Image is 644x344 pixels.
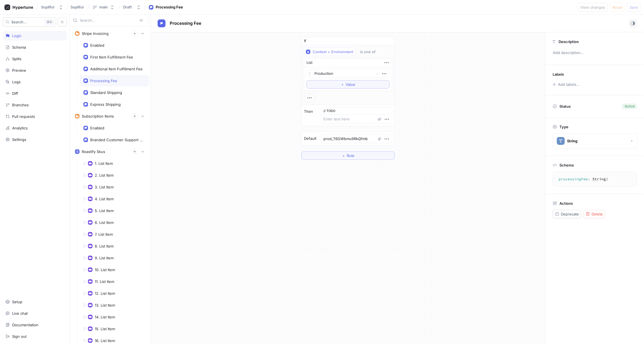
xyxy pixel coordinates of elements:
[358,48,384,56] button: is one of
[95,303,115,307] div: 13. List Item
[41,5,54,10] div: Supliful
[90,102,121,107] div: Express Shipping
[12,114,35,119] div: Pull requests
[610,3,625,12] button: Reset
[559,102,571,110] p: Status
[559,201,573,206] p: Actions
[553,72,564,77] p: Labels
[12,68,26,73] div: Preview
[306,80,390,89] button: ＋Value
[321,107,392,114] div: // TODO
[553,210,581,218] button: Deprecate
[342,154,345,157] span: ＋
[95,185,114,189] div: 3. List Item
[12,311,28,316] div: Live chat
[558,83,580,86] div: Add labels...
[12,33,21,38] div: Logic
[12,323,38,327] div: Documentation
[95,173,114,177] div: 2. List Item
[95,161,113,166] div: 1. List Item
[170,21,201,26] span: Processing Fee
[82,114,114,118] div: Subscription Items
[90,138,143,142] div: Branded Customer Support Price Id
[553,133,637,149] button: String
[559,163,574,167] p: Schema
[95,244,114,248] div: 8. List Item
[12,80,21,84] div: Logs
[347,154,354,157] span: Rule
[82,149,105,154] div: Roastify Skus
[90,3,117,12] button: main
[551,81,581,88] button: Add labels...
[95,256,114,260] div: 9. List Item
[304,109,313,114] p: Then
[313,50,353,54] div: Context > Environment
[90,43,104,48] div: Enabled
[45,19,54,25] div: K
[80,18,137,23] input: Search...
[583,210,605,218] button: Delete
[95,220,114,225] div: 6. List Item
[630,6,638,9] span: Save
[95,232,113,237] div: 7. List Item
[612,6,622,9] span: Reset
[12,300,22,304] div: Setup
[12,91,18,96] div: Diff
[12,334,27,339] div: Sign out
[39,3,65,12] button: Supliful
[550,48,639,58] p: Add description...
[90,90,122,95] div: Standard Shipping
[341,83,345,86] span: ＋
[90,78,117,83] div: Processing Fee
[12,126,28,130] div: Analytics
[301,151,395,160] button: ＋Rule
[346,83,356,86] span: Value
[3,320,67,330] a: Documentation
[156,5,183,10] div: Processing Fee
[578,3,608,12] button: View changes
[304,38,306,44] p: If
[70,5,83,9] span: Supliful
[3,17,56,26] button: Search...K
[304,136,316,141] p: Default
[555,174,634,184] textarea: processingFee: String!
[304,48,356,56] button: Context > Environment
[95,315,115,319] div: 14. List Item
[12,137,26,142] div: Settings
[11,20,27,24] span: Search...
[95,279,114,284] div: 11. List Item
[95,338,115,343] div: 16. List Item
[95,197,114,201] div: 4. List Item
[567,139,577,143] div: String
[580,6,605,9] span: View changes
[561,212,579,216] span: Deprecate
[99,5,108,10] div: main
[625,104,635,109] div: Active
[12,45,26,50] div: Schema
[627,3,641,12] button: Save
[559,39,579,44] p: Description
[95,208,114,213] div: 5. List Item
[90,67,143,71] div: Additional Item Fulfillment Fee
[12,57,21,61] div: Splits
[82,31,109,36] div: Stripe Invoicing
[306,60,312,66] div: List
[121,3,143,12] button: Draft
[321,134,392,143] textarea: prod_T6GWbmu9RkQfmb
[90,126,104,130] div: Enabled
[90,55,133,59] div: First Item Fulfillment Fee
[360,50,376,54] div: is one of
[12,103,29,107] div: Branches
[559,125,568,129] p: Type
[123,5,132,10] div: Draft
[95,327,115,331] div: 15. List Item
[95,267,115,272] div: 10. List Item
[592,212,603,216] span: Delete
[95,291,115,296] div: 12. List Item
